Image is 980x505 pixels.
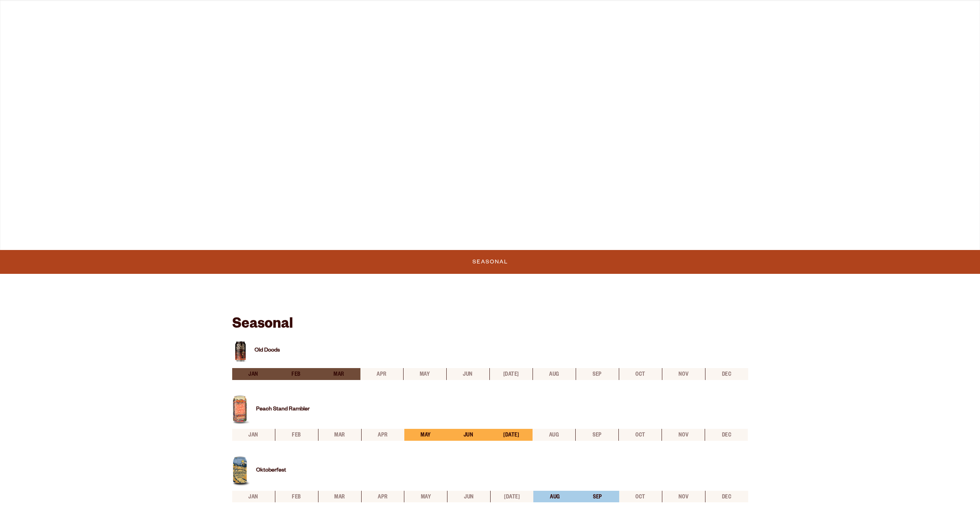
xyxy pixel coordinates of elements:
li: jan [232,368,275,380]
li: dec [705,491,748,503]
li: mar [318,491,361,503]
img: Beer can for Old Doods [232,338,249,364]
li: [DATE] [490,491,533,503]
img: Beer can for Oktoberfest [232,456,250,487]
a: Impact [622,5,660,22]
li: mar [318,429,361,441]
li: jan [232,491,275,503]
h3: Seasonal [232,305,748,338]
span: Gear [367,10,388,16]
li: mar [318,368,360,380]
span: Beer Finder [695,10,744,16]
li: nov [662,491,705,503]
li: may [404,429,447,441]
li: jun [447,491,490,503]
span: Impact [627,10,655,16]
li: jun [446,368,489,380]
li: dec [705,429,748,441]
li: aug [533,429,575,441]
li: nov [662,429,705,441]
li: apr [361,429,404,441]
li: aug [533,491,576,503]
li: nov [662,368,705,380]
img: Beer can for Peach Stand Rambler [232,395,250,425]
li: oct [618,429,662,441]
a: Peach Stand Rambler [256,407,310,413]
li: oct [619,491,662,503]
li: may [403,368,446,380]
span: Our Story [543,10,587,16]
li: apr [361,491,404,503]
li: oct [619,368,662,380]
li: [DATE] [489,368,533,380]
span: Taprooms [284,10,327,16]
a: Odell Home [485,5,514,22]
a: Our Story [538,5,592,22]
li: sep [576,368,619,380]
a: Taprooms [279,5,332,22]
li: [DATE] [490,429,533,441]
a: Seasonal [469,253,511,271]
a: Winery [423,5,464,22]
li: dec [705,368,748,380]
li: may [404,491,447,503]
li: aug [533,368,576,380]
li: feb [275,429,318,441]
li: jun [447,429,490,441]
li: apr [360,368,403,380]
li: jan [232,429,275,441]
a: Beer Finder [690,5,749,22]
a: Beer [220,5,249,22]
li: feb [275,368,318,380]
li: sep [576,491,619,503]
li: sep [575,429,618,441]
a: Gear [362,5,393,22]
span: Beer [225,10,244,16]
span: Winery [428,10,459,16]
a: Old Doods [255,348,280,354]
li: feb [275,491,318,503]
a: Oktoberfest [256,468,286,474]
